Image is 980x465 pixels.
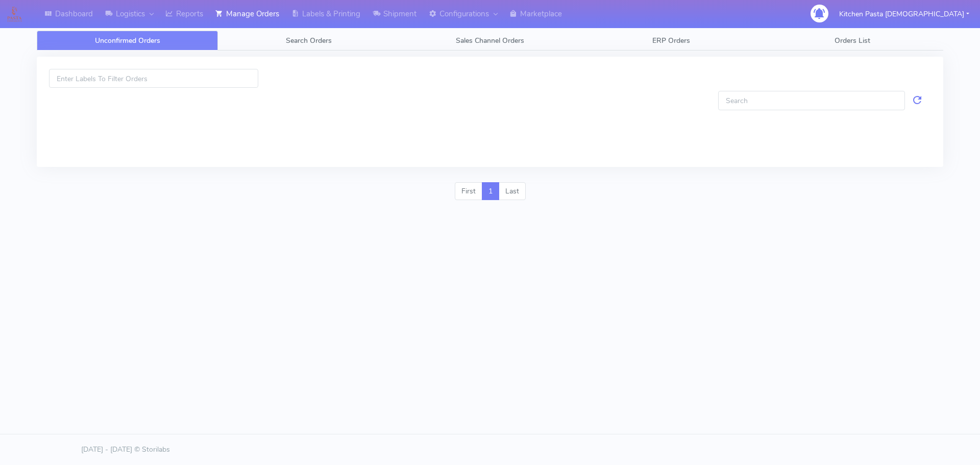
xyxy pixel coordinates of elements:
[286,36,332,45] span: Search Orders
[718,91,905,110] input: Search
[835,36,870,45] span: Orders List
[482,182,499,201] a: 1
[49,69,258,88] input: Enter Labels To Filter Orders
[652,36,690,45] span: ERP Orders
[456,36,524,45] span: Sales Channel Orders
[831,4,977,25] button: Kitchen Pasta [DEMOGRAPHIC_DATA]
[95,36,160,45] span: Unconfirmed Orders
[37,31,943,51] ul: Tabs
